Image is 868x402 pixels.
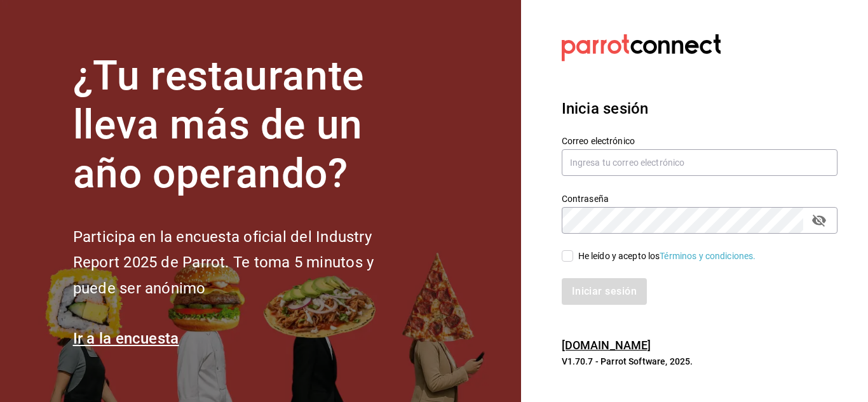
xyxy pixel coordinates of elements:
h3: Inicia sesión [562,97,837,120]
div: He leído y acepto los [578,250,756,263]
p: V1.70.7 - Parrot Software, 2025. [562,355,837,368]
a: Términos y condiciones. [660,251,756,261]
a: Ir a la encuesta [73,330,179,347]
input: Ingresa tu correo electrónico [562,149,837,176]
button: passwordField [808,210,830,231]
a: [DOMAIN_NAME] [562,338,651,352]
h1: ¿Tu restaurante lleva más de un año operando? [73,52,416,198]
label: Contraseña [562,194,837,203]
label: Correo electrónico [562,137,837,145]
h2: Participa en la encuesta oficial del Industry Report 2025 de Parrot. Te toma 5 minutos y puede se... [73,224,416,302]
